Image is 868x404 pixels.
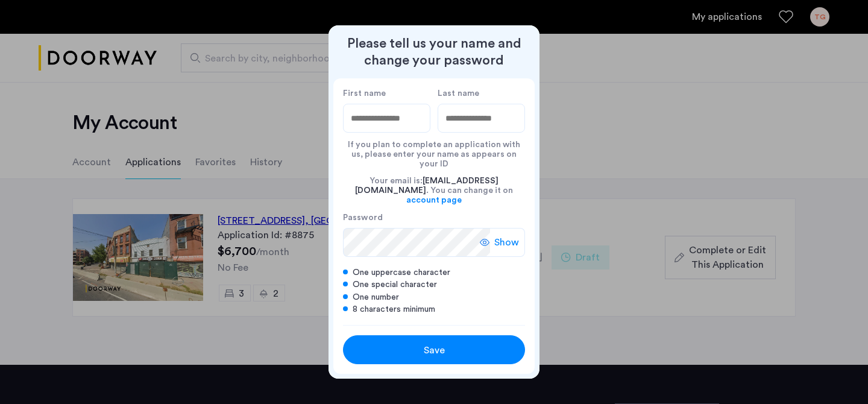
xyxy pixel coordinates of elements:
[343,133,525,169] div: If you plan to complete an application with us, please enter your name as appears on your ID
[343,169,525,212] div: Your email is: . You can change it on
[438,88,525,99] label: Last name
[343,291,525,303] div: One number
[343,303,525,315] div: 8 characters minimum
[343,212,490,223] label: Password
[343,267,525,279] div: One uppercase character
[343,88,430,99] label: First name
[343,279,525,291] div: One special character
[343,335,525,364] button: button
[333,35,535,69] h2: Please tell us your name and change your password
[406,195,462,205] a: account page
[424,343,445,358] span: Save
[494,235,519,250] span: Show
[355,177,498,195] span: [EMAIL_ADDRESS][DOMAIN_NAME]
